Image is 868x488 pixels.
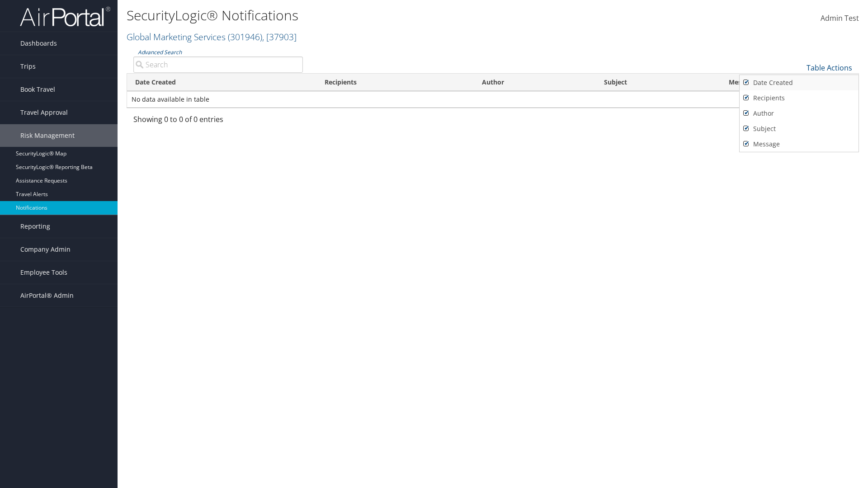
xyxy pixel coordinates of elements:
[20,32,57,55] span: Dashboards
[740,106,859,121] a: Author
[20,101,68,124] span: Travel Approval
[20,284,74,307] span: AirPortal® Admin
[20,215,50,238] span: Reporting
[20,238,71,261] span: Company Admin
[20,261,67,284] span: Employee Tools
[740,75,859,90] a: Date Created
[740,121,859,136] a: Subject
[20,55,36,78] span: Trips
[20,6,110,27] img: airportal-logo.png
[740,136,859,152] a: Message
[20,78,55,101] span: Book Travel
[740,90,859,106] a: Recipients
[20,124,75,147] span: Risk Management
